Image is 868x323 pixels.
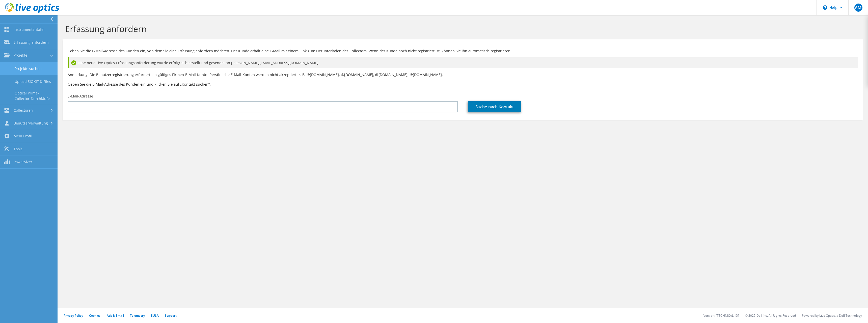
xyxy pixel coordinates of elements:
p: Geben Sie die E-Mail-Adresse des Kunden ein, von dem Sie eine Erfassung anfordern möchten. Der Ku... [68,48,858,54]
a: EULA [151,313,159,318]
h3: Geben Sie die E-Mail-Adresse des Kunden ein und klicken Sie auf „Kontakt suchen“. [68,81,858,87]
a: Cookies [89,313,101,318]
svg: \n [823,5,827,10]
a: Support [165,313,177,318]
span: Eine neue Live Optics-Erfassungsanforderung wurde erfolgreich erstellt und gesendet an [PERSON_NA... [78,60,318,66]
h1: Erfassung anfordern [65,23,858,34]
a: Ads & Email [107,313,124,318]
li: Powered by Live Optics, a Dell Technology [802,313,862,318]
span: AM [854,4,862,12]
li: © 2025 Dell Inc. All Rights Reserved [745,313,796,318]
a: Suche nach Kontakt [468,101,521,112]
li: Version: [TECHNICAL_ID] [703,313,739,318]
a: Telemetry [130,313,145,318]
p: Anmerkung: Die Benutzerregistrierung erfordert ein gültiges Firmen-E-Mail-Konto. Persönliche E-Ma... [68,72,858,78]
a: Privacy Policy [64,313,83,318]
label: E-Mail-Adresse [68,94,93,99]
